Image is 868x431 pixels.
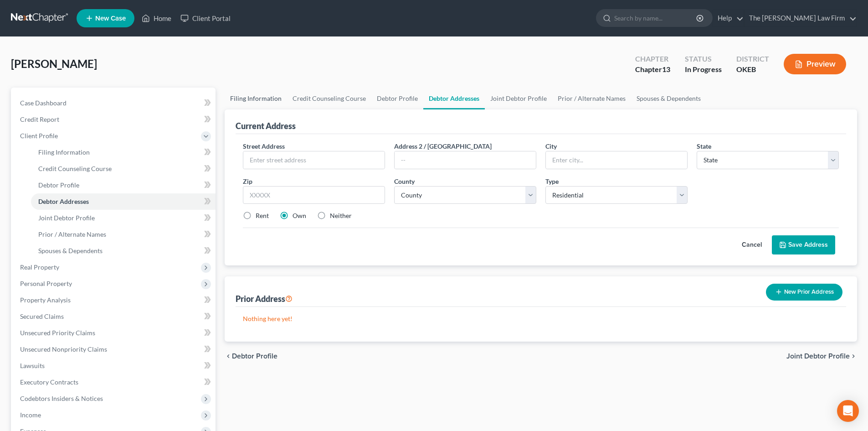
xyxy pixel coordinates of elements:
[293,211,306,220] label: Own
[137,10,176,26] a: Home
[20,263,59,271] span: Real Property
[225,88,287,109] a: Filing Information
[38,230,106,238] span: Prior / Alternate Names
[20,280,72,287] span: Personal Property
[243,142,285,150] span: Street Address
[20,132,58,140] span: Client Profile
[13,308,216,325] a: Secured Claims
[38,197,89,205] span: Debtor Addresses
[20,378,78,386] span: Executory Contracts
[243,186,385,204] input: XXXXX
[20,99,67,107] span: Case Dashboard
[232,353,277,360] span: Debtor Profile
[38,214,95,222] span: Joint Debtor Profile
[225,353,232,360] i: chevron_left
[256,211,269,220] label: Rent
[31,193,216,210] a: Debtor Addresses
[20,411,41,419] span: Income
[31,226,216,243] a: Prior / Alternate Names
[614,10,698,26] input: Search by name...
[20,115,59,123] span: Credit Report
[243,151,385,169] input: Enter street address
[13,358,216,374] a: Lawsuits
[31,243,216,259] a: Spouses & Dependents
[736,54,769,64] div: District
[685,64,722,75] div: In Progress
[11,57,97,70] span: [PERSON_NAME]
[545,142,557,150] span: City
[713,10,744,26] a: Help
[13,341,216,358] a: Unsecured Nonpriority Claims
[20,329,95,337] span: Unsecured Priority Claims
[371,88,423,109] a: Debtor Profile
[13,325,216,341] a: Unsecured Priority Claims
[423,88,485,109] a: Debtor Addresses
[20,345,107,353] span: Unsecured Nonpriority Claims
[745,10,857,26] a: The [PERSON_NAME] Law Firm
[95,15,126,22] span: New Case
[786,353,850,360] span: Joint Debtor Profile
[13,292,216,308] a: Property Analysis
[330,211,352,220] label: Neither
[20,312,64,320] span: Secured Claims
[13,374,216,390] a: Executory Contracts
[545,177,559,186] label: Type
[485,88,552,109] a: Joint Debtor Profile
[784,54,846,74] button: Preview
[850,353,857,360] i: chevron_right
[31,177,216,193] a: Debtor Profile
[546,151,687,169] input: Enter city...
[225,353,277,360] button: chevron_left Debtor Profile
[20,362,45,369] span: Lawsuits
[837,400,859,422] div: Open Intercom Messenger
[394,141,492,151] label: Address 2 / [GEOGRAPHIC_DATA]
[38,181,79,189] span: Debtor Profile
[697,142,711,150] span: State
[766,284,842,301] button: New Prior Address
[31,161,216,177] a: Credit Counseling Course
[13,95,216,111] a: Case Dashboard
[20,395,103,402] span: Codebtors Insiders & Notices
[394,177,415,185] span: County
[635,64,670,75] div: Chapter
[38,165,112,172] span: Credit Counseling Course
[395,151,536,169] input: --
[31,144,216,161] a: Filing Information
[176,10,235,26] a: Client Portal
[552,88,631,109] a: Prior / Alternate Names
[20,296,71,304] span: Property Analysis
[685,54,722,64] div: Status
[786,353,857,360] button: Joint Debtor Profile chevron_right
[243,314,839,323] p: Nothing here yet!
[236,120,296,131] div: Current Address
[243,177,252,185] span: Zip
[662,65,670,73] span: 13
[236,293,293,304] div: Prior Address
[772,235,835,254] button: Save Address
[732,236,772,254] button: Cancel
[631,88,706,109] a: Spouses & Dependents
[287,88,371,109] a: Credit Counseling Course
[31,210,216,226] a: Joint Debtor Profile
[38,247,103,254] span: Spouses & Dependents
[635,54,670,64] div: Chapter
[13,111,216,128] a: Credit Report
[736,64,769,75] div: OKEB
[38,148,90,156] span: Filing Information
